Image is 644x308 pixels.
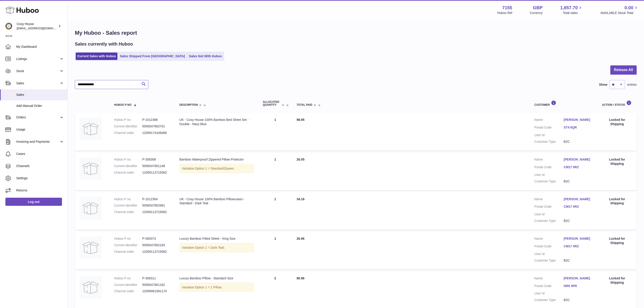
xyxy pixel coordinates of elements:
dt: Customer Type [534,258,564,263]
dt: Postal Code [534,284,564,289]
div: Customer [534,100,593,106]
dt: User Id [534,133,564,137]
div: Variation: [179,283,254,292]
dd: 12009113715062 [142,170,170,175]
span: 26.05 [297,158,305,161]
span: Total sales [563,11,583,15]
dt: Huboo P no [114,276,142,280]
dt: Postal Code [534,165,564,170]
dt: Customer Type [534,179,564,184]
span: 0.00 [625,5,633,11]
span: Total paid [297,103,312,106]
dt: Name [534,197,564,202]
dt: Name [534,276,564,282]
span: 26.96 [297,237,305,240]
dt: Name [534,237,564,242]
div: Bamboo Waterproof Zippered Pillow Protector [179,157,254,162]
span: Channels [16,164,64,168]
dd: 5056547802701 [142,124,170,129]
dt: Current identifier [114,243,142,247]
span: 80.96 [297,276,305,280]
span: Description [179,103,198,106]
dd: B2C [564,219,593,223]
dt: Customer Type [534,140,564,144]
dt: Current identifier [114,164,142,168]
a: 1,857.70 Total sales [560,5,583,15]
dd: 5056547802961 [142,203,170,208]
a: Sales Shipped From [GEOGRAPHIC_DATA] [118,53,186,60]
div: Huboo Ref [497,11,512,15]
dd: 12009113715062 [142,210,170,214]
a: [PERSON_NAME] [564,118,593,122]
a: [PERSON_NAME] [564,237,593,241]
span: Settings [16,176,64,180]
img: info@wholesomegoods.com [5,23,12,30]
div: Locked for Shipping [602,157,632,166]
a: Current Sales with Huboo [76,53,117,60]
span: entries [627,83,637,87]
dd: P-1012364 [142,197,170,201]
dt: Name [534,118,564,123]
dt: Huboo P no [114,118,142,122]
dt: Postal Code [534,244,564,250]
a: 0.00 AVAILABLE Stock Total [600,5,639,15]
strong: GBP [533,5,543,11]
dt: Current identifier [114,203,142,208]
div: UK - Cosy House 100% Bamboo Pillowcases - Standard - Dark Teal [179,197,254,206]
dt: Postal Code [534,205,564,210]
dt: Current identifier [114,124,142,129]
dt: User Id [534,291,564,296]
a: ST4 6QR [564,125,593,130]
dt: Name [534,157,564,163]
dt: Huboo P no [114,237,142,241]
dd: P-358311 [142,276,170,280]
dd: 12009174106486 [142,131,170,135]
div: Luxury Bamboo Fitted Sheet - King Size [179,237,254,241]
img: no-photo.jpg [79,276,102,299]
span: My Dashboard [16,45,64,49]
span: 98.95 [297,118,305,122]
span: [EMAIL_ADDRESS][DOMAIN_NAME] [17,26,66,30]
dt: Huboo P no [114,157,142,162]
div: Variation: [179,243,254,252]
dt: Channel order [114,170,142,175]
td: 1 [258,113,292,151]
span: Usage [16,127,64,132]
span: Invoicing and Payments [16,140,59,144]
dd: P-1012388 [142,118,170,122]
span: Sales [16,81,59,85]
dt: Customer Type [534,219,564,223]
dt: Channel order [114,289,142,293]
div: Action / Status [602,100,632,106]
dt: User Id [534,173,564,177]
a: Log out [5,198,62,206]
span: Option 1 = Dark Teal; [195,246,225,249]
dt: Channel order [114,131,142,135]
img: no-photo.jpg [79,157,102,180]
dd: 12009061581174 [142,289,170,293]
label: Show [599,83,607,87]
span: ALLOCATED Quantity [263,101,281,106]
dd: B2C [564,258,593,263]
div: Locked for Shipping [602,276,632,285]
span: Add Manual Order [16,104,64,108]
div: Locked for Shipping [602,118,632,126]
dt: User Id [534,212,564,216]
img: no-photo.jpg [79,118,102,140]
dd: P-500373 [142,237,170,241]
dd: 5056547802183 [142,243,170,247]
dd: 5056547801148 [142,164,170,168]
img: no-photo.jpg [79,237,102,259]
dt: Channel order [114,250,142,254]
span: 1,857.70 [560,5,578,11]
dd: B2C [564,140,593,144]
span: Option 1 = Standard/Queen; [195,167,235,170]
div: Luxury Bamboo Pillow - Standard Size [179,276,254,280]
dd: B2C [564,179,593,184]
a: CM17 0RZ [564,205,593,209]
span: Huboo P no [114,103,131,106]
span: Option 1 = 1 Pillow; [195,285,222,289]
span: 34.16 [297,197,305,201]
h2: Sales currently with Huboo [75,41,133,47]
span: Sales [16,93,64,97]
